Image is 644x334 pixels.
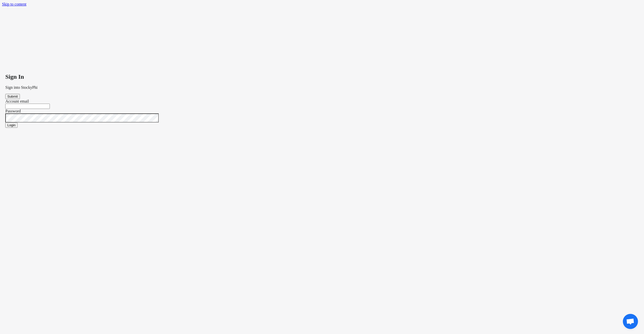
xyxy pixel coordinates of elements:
[5,94,20,99] button: Submit
[5,109,21,113] label: Password
[5,122,18,128] button: Login
[623,314,638,329] a: Open chat
[7,123,16,127] span: Login
[5,85,638,90] p: Sign into StockyPhi
[5,99,29,103] label: Account email
[5,73,638,80] h2: Sign In
[2,2,26,6] a: Skip to content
